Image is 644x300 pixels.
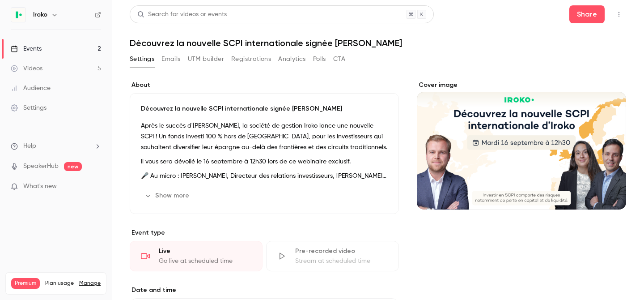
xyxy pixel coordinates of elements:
[333,52,345,66] button: CTA
[130,241,263,271] div: LiveGo live at scheduled time
[141,104,388,113] p: Découvrez la nouvelle SCPI internationale signée [PERSON_NAME]
[141,120,388,153] p: Après le succès d'[PERSON_NAME], la société de gestion Iroko lance une nouvelle SCPI ! Un fonds i...
[11,278,40,289] span: Premium
[417,81,626,210] section: Cover image
[11,64,42,73] div: Videos
[159,257,251,266] div: Go live at scheduled time
[266,241,399,271] div: Pre-recorded videoStream at scheduled time
[295,257,388,266] div: Stream at scheduled time
[79,280,101,287] a: Manage
[161,52,180,66] button: Emails
[130,81,399,90] label: About
[11,103,47,112] div: Settings
[130,228,399,237] p: Event type
[159,247,251,256] div: Live
[141,156,388,167] p: Il vous sera dévoilé le 16 septembre à 12h30 lors de ce webinaire exclusif.
[11,84,51,93] div: Audience
[278,52,306,66] button: Analytics
[141,171,388,181] p: 🎤 Au micro : [PERSON_NAME], Directeur des relations investisseurs, [PERSON_NAME], Directrice des ...
[23,162,59,171] a: SpeakerHub
[11,8,25,22] img: Iroko
[295,247,388,256] div: Pre-recorded video
[11,141,101,151] li: help-dropdown-opener
[33,10,47,19] h6: Iroko
[313,52,326,66] button: Polls
[130,38,626,48] h1: Découvrez la nouvelle SCPI internationale signée [PERSON_NAME]
[130,286,399,295] label: Date and time
[130,52,154,66] button: Settings
[64,162,82,171] span: new
[417,81,626,90] label: Cover image
[90,183,101,191] iframe: Noticeable Trigger
[23,182,57,191] span: What's new
[45,280,74,287] span: Plan usage
[231,52,271,66] button: Registrations
[11,44,42,53] div: Events
[23,141,36,151] span: Help
[137,10,227,19] div: Search for videos or events
[569,5,605,23] button: Share
[141,189,195,203] button: Show more
[188,52,224,66] button: UTM builder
